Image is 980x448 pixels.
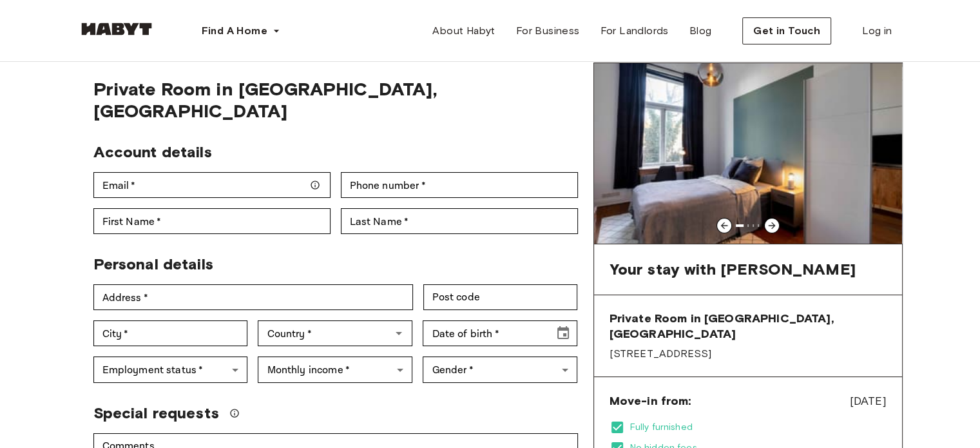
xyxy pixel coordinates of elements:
[229,408,240,418] svg: We'll do our best to accommodate your request, but please note we can't guarantee it will be poss...
[93,142,212,161] span: Account details
[93,255,213,273] span: Personal details
[600,23,668,39] span: For Landlords
[550,320,576,346] button: Choose date
[191,18,291,44] button: Find A Home
[590,18,678,44] a: For Landlords
[610,311,887,342] span: Private Room in [GEOGRAPHIC_DATA], [GEOGRAPHIC_DATA]
[341,208,578,234] div: Last Name
[390,324,408,342] button: Open
[202,23,267,39] span: Find A Home
[742,17,831,44] button: Get in Touch
[341,172,578,198] div: Phone number
[93,404,219,423] span: Special requests
[310,180,320,190] svg: Make sure your email is correct — we'll send your booking details there.
[93,172,331,198] div: Email
[753,23,820,39] span: Get in Touch
[78,23,155,35] img: Habyt
[862,23,892,39] span: Log in
[422,18,505,44] a: About Habyt
[594,63,902,244] img: Image of the room
[93,208,331,234] div: First Name
[610,260,856,279] span: Your stay with [PERSON_NAME]
[679,18,722,44] a: Blog
[630,421,887,434] span: Fully furnished
[432,23,495,39] span: About Habyt
[610,393,691,409] span: Move-in from:
[93,284,413,310] div: Address
[610,347,887,361] span: [STREET_ADDRESS]
[93,78,578,122] span: Private Room in [GEOGRAPHIC_DATA], [GEOGRAPHIC_DATA]
[423,284,578,310] div: Post code
[93,320,248,346] div: City
[852,18,902,44] a: Log in
[516,23,580,39] span: For Business
[850,393,887,409] span: [DATE]
[689,23,712,39] span: Blog
[506,18,590,44] a: For Business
